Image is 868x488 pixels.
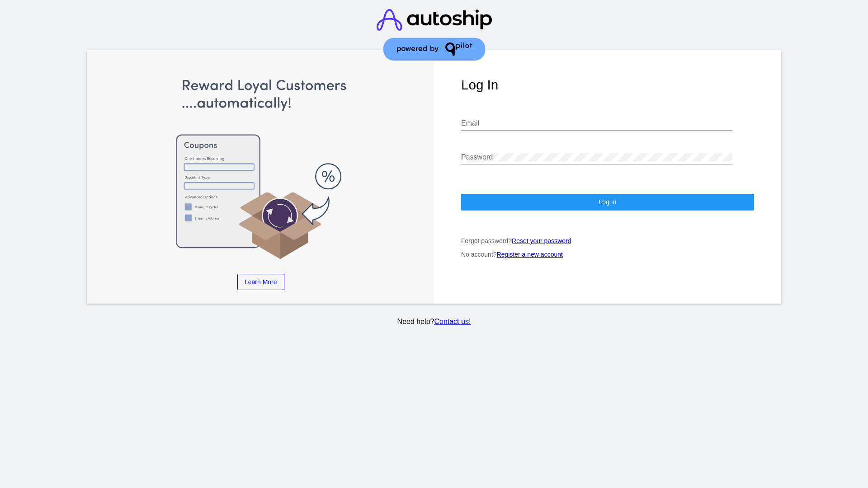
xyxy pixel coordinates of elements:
[461,77,754,93] h1: Log In
[461,119,732,127] input: Email
[461,251,754,258] p: No account?
[461,194,754,210] button: Log In
[237,274,284,290] a: Learn More
[497,251,563,258] a: Register a new account
[599,198,616,206] span: Log In
[512,237,571,244] a: Reset your password
[85,318,783,326] p: Need help?
[245,278,277,286] span: Learn More
[434,318,471,325] a: Contact us!
[461,237,754,244] p: Forgot password?
[114,77,407,260] img: Apply Coupons Automatically to Scheduled Orders with QPilot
